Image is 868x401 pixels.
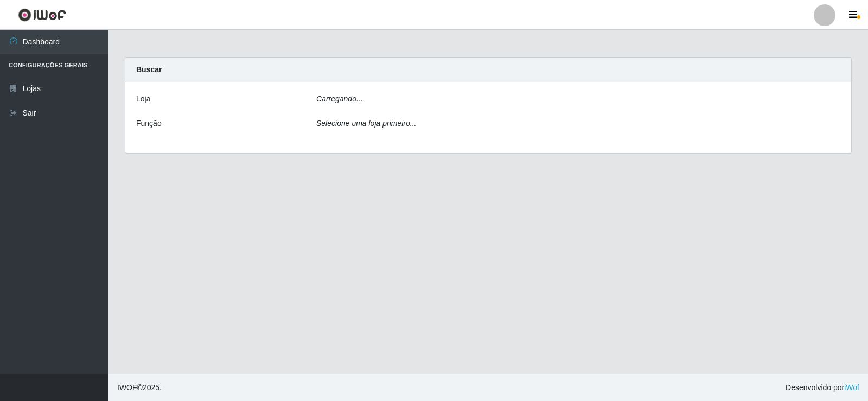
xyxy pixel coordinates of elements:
[136,118,162,129] label: Função
[136,93,150,105] label: Loja
[844,383,859,392] a: iWof
[786,382,859,393] span: Desenvolvido por
[136,65,162,74] strong: Buscar
[316,94,363,103] i: Carregando...
[316,119,416,128] i: Selecione uma loja primeiro...
[18,8,66,22] img: CoreUI Logo
[117,382,162,393] span: © 2025 .
[117,383,137,392] span: IWOF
